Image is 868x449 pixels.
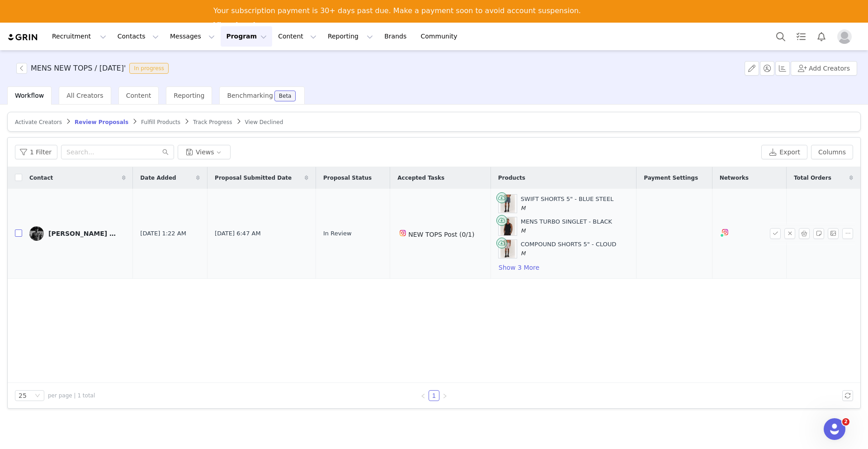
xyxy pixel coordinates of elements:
[832,29,861,44] button: Profile
[61,145,174,159] input: Search...
[429,391,439,401] a: 1
[837,29,852,44] img: placeholder-profile.jpg
[245,119,283,125] span: View Declined
[521,228,525,234] span: M
[215,229,261,238] span: [DATE] 6:47 AM
[521,205,525,211] span: M
[141,119,180,125] span: Fulfill Products
[521,250,525,257] span: M
[521,195,613,212] div: SWIFT SHORTS 5" - BLUE STEEL
[442,393,448,399] i: icon: right
[19,391,27,401] div: 25
[415,26,467,47] a: Community
[439,390,450,401] li: Next Page
[429,390,439,401] li: 1
[112,26,164,47] button: Contacts
[379,26,415,47] a: Brands
[498,174,525,182] span: Products
[178,145,231,159] button: Views
[15,119,62,125] span: Activate Creators
[174,92,204,99] span: Reporting
[7,33,39,42] img: grin logo
[420,393,426,399] i: icon: left
[500,240,515,258] img: Product Image
[75,119,128,125] span: Review Proposals
[140,174,176,182] span: Date Added
[126,92,151,99] span: Content
[15,92,44,99] span: Workflow
[761,145,807,159] button: Export
[498,262,540,273] button: Show 3 More
[500,217,515,235] img: Product Image
[500,195,515,213] img: Product Image
[193,119,232,125] span: Track Progress
[644,174,698,182] span: Payment Settings
[29,226,126,241] a: [PERSON_NAME] [PERSON_NAME]
[16,63,172,74] span: [object Object]
[418,390,429,401] li: Previous Page
[35,393,40,399] i: icon: down
[29,174,53,182] span: Contact
[279,93,292,99] div: Beta
[399,229,406,237] img: instagram.svg
[31,63,126,74] h3: MENS NEW TOPS / [DATE]'
[323,174,372,182] span: Proposal Status
[215,174,292,182] span: Proposal Submitted Date
[273,26,322,47] button: Content
[323,229,352,238] span: In Review
[794,174,831,182] span: Total Orders
[140,229,186,238] span: [DATE] 1:22 AM
[48,230,116,237] div: [PERSON_NAME] [PERSON_NAME]
[48,392,95,400] span: per page | 1 total
[791,26,811,47] a: Tasks
[811,145,853,159] button: Columns
[221,26,272,47] button: Program
[47,26,112,47] button: Recruitment
[791,61,857,76] button: Add Creators
[165,26,220,47] button: Messages
[521,240,616,258] div: COMPOUND SHORTS 5" - CLOUD
[771,26,791,47] button: Search
[722,229,729,236] img: instagram.svg
[408,231,474,238] span: NEW TOPS Post (0/1)
[824,418,845,440] iframe: Intercom live chat
[322,26,378,47] button: Reporting
[811,26,831,47] button: Notifications
[15,145,57,159] button: 1 Filter
[29,226,44,241] img: d6414ab9-f3c8-4071-bde5-b1c02b6e9c19.jpg
[227,92,273,99] span: Benchmarking
[521,217,612,235] div: MENS TURBO SINGLET - BLACK
[397,174,444,182] span: Accepted Tasks
[162,149,169,155] i: icon: search
[842,418,849,425] span: 2
[213,6,581,15] div: Your subscription payment is 30+ days past due. Make a payment soon to avoid account suspension.
[66,92,103,99] span: All Creators
[213,21,269,31] a: View Invoices
[129,63,169,74] span: In progress
[720,174,749,182] span: Networks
